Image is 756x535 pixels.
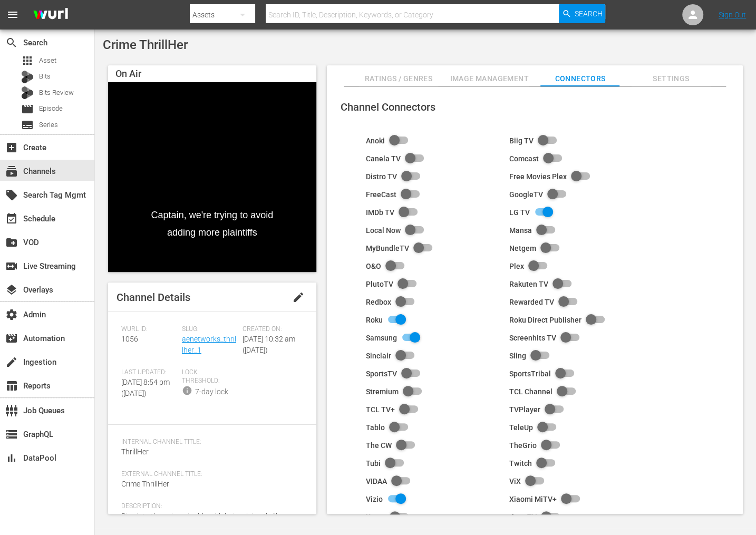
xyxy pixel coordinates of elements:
[509,244,536,252] div: Netgem
[366,334,397,342] div: Samsung
[366,280,393,288] div: PlutoTV
[341,101,435,113] span: Channel Connectors
[121,502,298,511] span: Description:
[366,298,391,306] div: Redbox
[509,280,548,288] div: Rakuten TV
[366,405,395,414] div: TCL TV+
[5,332,18,345] span: Automation
[366,226,401,235] div: Local Now
[366,387,399,396] div: Stremium
[243,325,298,334] span: Created On:
[286,285,311,310] button: edit
[509,477,521,485] div: ViX
[5,284,18,296] span: Overlays
[509,423,533,432] div: TeleUp
[366,137,385,145] div: Anoki
[39,87,74,98] span: Bits Review
[509,298,554,306] div: Rewarded TV
[182,368,237,385] span: Lock Threshold:
[509,495,557,503] div: Xiaomi MiTV+
[121,470,298,479] span: External Channel Title:
[182,325,237,334] span: Slug:
[366,244,409,252] div: MyBundleTV
[121,325,177,334] span: Wurl ID:
[292,291,305,304] span: edit
[366,262,381,270] div: O&O
[366,423,385,432] div: Tablo
[366,208,394,217] div: IMDb TV
[117,291,190,304] span: Channel Details
[509,316,581,324] div: Roku Direct Publisher
[540,72,619,85] span: Connectors
[121,448,149,456] span: ThrillHer
[5,356,18,368] span: Ingestion
[39,120,58,130] span: Series
[21,54,34,67] span: Asset
[632,72,711,85] span: Settings
[366,459,381,468] div: Tubi
[21,103,34,115] span: Episode
[575,4,603,23] span: Search
[39,71,51,82] span: Bits
[366,495,383,503] div: Vizio
[509,137,534,145] div: Biig TV
[243,335,295,354] span: [DATE] 10:32 am ([DATE])
[509,262,524,270] div: Plex
[366,154,401,163] div: Canela TV
[719,11,746,19] a: Sign Out
[21,119,34,131] span: Series
[5,236,18,249] span: VOD
[5,212,18,225] span: Schedule
[182,385,192,396] span: info
[366,190,396,199] div: FreeCast
[121,368,177,377] span: Last Updated:
[21,86,34,99] div: Bits Review
[5,165,18,178] span: Channels
[359,72,438,85] span: Ratings / Genres
[5,404,18,417] span: Job Queues
[108,82,316,272] div: Video Player
[5,380,18,392] span: Reports
[121,438,298,446] span: Internal Channel Title:
[509,208,530,217] div: LG TV
[5,428,18,441] span: GraphQL
[121,378,170,397] span: [DATE] 8:54 pm ([DATE])
[366,477,387,485] div: VIDAA
[366,441,392,450] div: The CW
[509,387,553,396] div: TCL Channel
[195,386,228,397] div: 7-day lock
[121,480,169,488] span: Crime ThrillHer
[121,335,138,343] span: 1056
[6,8,19,21] span: menu
[5,260,18,273] span: Live Streaming
[25,3,76,27] img: ans4CAIJ8jUAAAAAAAAAAAAAAAAAAAAAAAAgQb4GAAAAAAAAAAAAAAAAAAAAAAAAJMjXAAAAAAAAAAAAAAAAAAAAAAAAgAT5G...
[5,308,18,321] span: Admin
[366,316,383,324] div: Roku
[509,352,526,360] div: Sling
[509,334,556,342] div: Screenhits TV
[509,154,539,163] div: Comcast
[182,335,236,354] a: aenetworks_thrillher_1
[509,172,567,181] div: Free Movies Plex
[5,141,18,154] span: Create
[103,37,188,52] span: Crime ThrillHer
[509,513,537,521] div: rlaxx TV
[366,369,397,378] div: SportsTV
[5,452,18,464] span: DataPool
[39,103,63,114] span: Episode
[366,172,397,181] div: Distro TV
[509,459,532,468] div: Twitch
[366,352,391,360] div: Sinclair
[509,369,551,378] div: SportsTribal
[450,72,529,85] span: Image Management
[39,55,56,66] span: Asset
[5,189,18,201] span: Search Tag Mgmt
[5,36,18,49] span: Search
[115,68,141,79] span: On Air
[559,4,605,23] button: Search
[509,226,532,235] div: Mansa
[509,405,540,414] div: TVPlayer
[366,513,385,521] div: Xumo
[509,190,543,199] div: GoogleTV
[21,71,34,83] div: Bits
